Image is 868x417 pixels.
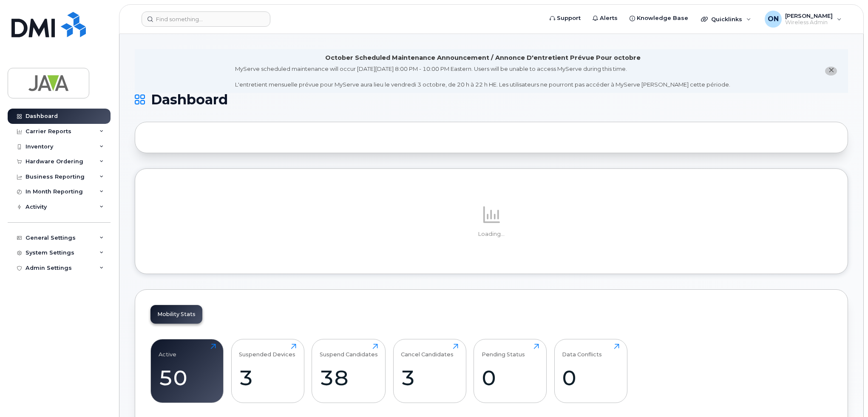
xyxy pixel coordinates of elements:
[159,344,176,358] div: Active
[482,365,539,390] div: 0
[562,344,602,358] div: Data Conflicts
[562,344,619,398] a: Data Conflicts0
[401,344,454,358] div: Cancel Candidates
[401,344,458,398] a: Cancel Candidates3
[239,344,296,398] a: Suspended Devices3
[150,230,832,238] p: Loading...
[151,93,228,106] span: Dashboard
[235,65,730,89] div: MyServe scheduled maintenance will occur [DATE][DATE] 8:00 PM - 10:00 PM Eastern. Users will be u...
[825,67,837,76] button: close notification
[401,365,458,390] div: 3
[320,365,378,390] div: 38
[159,344,216,398] a: Active50
[482,344,539,398] a: Pending Status0
[325,53,641,62] div: October Scheduled Maintenance Announcement / Annonce D'entretient Prévue Pour octobre
[159,365,216,390] div: 50
[320,344,378,398] a: Suspend Candidates38
[239,365,296,390] div: 3
[482,344,525,358] div: Pending Status
[320,344,378,358] div: Suspend Candidates
[239,344,295,358] div: Suspended Devices
[562,365,619,390] div: 0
